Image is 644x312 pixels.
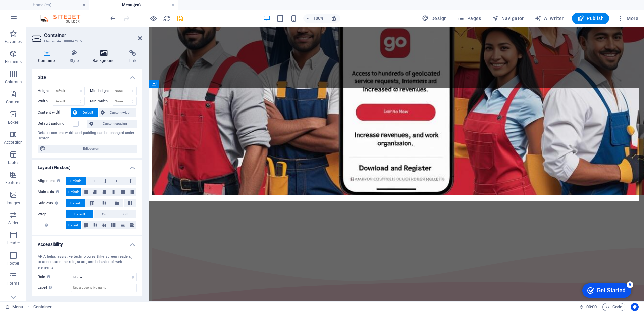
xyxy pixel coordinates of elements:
h6: Session time [579,303,597,311]
span: Design [422,15,447,22]
button: Default [66,177,86,185]
button: Usercentrics [631,303,639,311]
span: Role [38,273,52,281]
button: Pages [455,13,484,24]
button: Navigator [489,13,527,24]
h3: Element #ed-888847252 [44,38,128,44]
p: Footer [7,261,19,266]
label: Min. height [90,89,113,93]
span: Default [68,221,79,229]
h4: Container [32,50,64,64]
span: Off [123,210,128,218]
p: Elements [5,59,22,64]
h4: Size [32,69,142,81]
span: Publish [577,15,604,22]
button: save [176,14,184,23]
i: On resize automatically adjust zoom level to fit chosen device. [331,15,337,21]
div: Design (Ctrl+Alt+Y) [419,13,450,24]
button: Custom spacing [87,120,137,128]
h4: Menu (en) [89,1,178,9]
label: Content width [38,108,71,117]
span: Default [70,199,81,207]
button: Custom width [99,108,137,117]
button: undo [109,14,117,23]
label: Fill [38,221,66,229]
button: More [614,13,641,24]
label: Main axis [38,188,66,196]
span: Code [605,303,622,311]
label: Side axis [38,199,66,207]
h4: Background [87,50,123,64]
p: Content [6,99,21,105]
h4: Link [123,50,142,64]
span: AI Writer [535,15,564,22]
p: Columns [5,79,22,85]
span: Default [74,210,85,218]
span: Pages [458,15,481,22]
span: 00 00 [586,303,597,311]
div: Default content width and padding can be changed under Design. [38,130,137,141]
label: Default padding [38,120,73,128]
button: reload [163,14,171,23]
p: Accordion [4,140,23,145]
div: Get Started 5 items remaining, 0% complete [5,3,54,17]
i: Save (Ctrl+S) [176,15,184,23]
span: Edit design [48,145,135,153]
h4: Layout (Flexbox) [32,160,142,172]
span: Default [79,108,96,117]
p: Favorites [5,39,22,44]
p: Features [5,180,21,185]
button: Default [66,221,81,229]
div: ARIA helps assistive technologies (like screen readers) to understand the role, state, and behavi... [38,254,137,271]
span: : [591,304,592,309]
button: Default [66,210,93,218]
button: Publish [572,13,609,24]
nav: breadcrumb [33,303,52,311]
p: Forms [7,281,19,286]
span: Default [70,177,81,185]
label: Min. width [90,99,113,103]
span: Click to select. Double-click to edit [33,303,52,311]
label: Width [38,99,53,103]
span: More [617,15,638,22]
div: 5 [50,1,56,8]
label: Wrap [38,210,66,218]
span: On [102,210,106,218]
button: Default [71,108,98,117]
h6: 100% [313,14,324,23]
button: On [94,210,115,218]
span: Custom spacing [95,120,135,128]
i: Reload page [163,15,171,23]
span: Navigator [492,15,524,22]
button: Default [66,188,81,196]
p: Tables [7,160,19,165]
button: AI Writer [532,13,567,24]
button: 100% [303,14,327,23]
button: Click here to leave preview mode and continue editing [149,14,157,23]
span: Default [68,188,79,196]
span: Custom width [107,108,135,117]
label: Alignment [38,177,66,185]
h2: Container [44,32,142,38]
i: Undo: Edit headline (Ctrl+Z) [109,15,117,23]
h4: Accessibility [32,236,142,249]
p: Images [7,200,20,206]
img: Editor Logo [39,14,89,23]
button: Design [419,13,450,24]
button: Code [602,303,625,311]
p: Header [7,240,20,246]
h4: Style [64,50,87,64]
input: Use a descriptive name [71,284,137,292]
button: Edit design [38,145,137,153]
div: Get Started [20,7,49,13]
label: Height [38,89,53,93]
a: Click to cancel selection. Double-click to open Pages [5,303,23,311]
label: Label [38,284,71,292]
p: Boxes [8,120,19,125]
p: Slider [8,220,19,226]
button: Default [66,199,85,207]
button: Off [115,210,136,218]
